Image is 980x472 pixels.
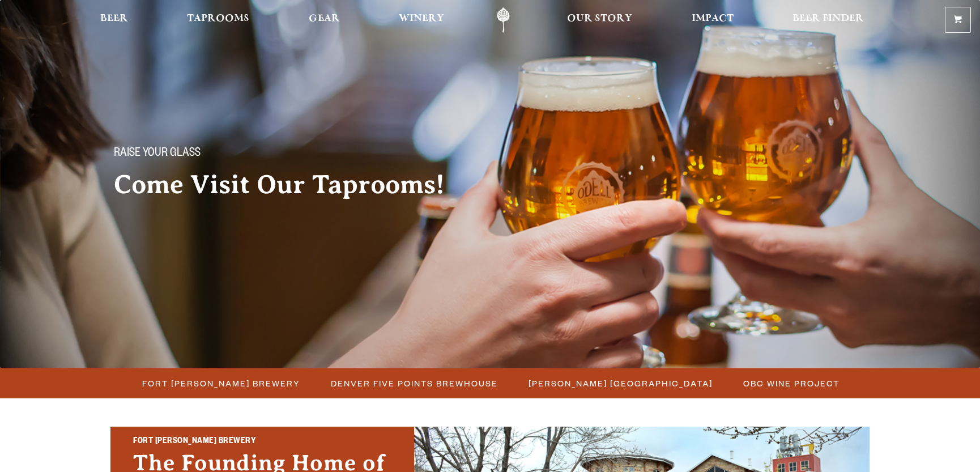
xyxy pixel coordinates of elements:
span: Winery [399,14,444,23]
span: Denver Five Points Brewhouse [331,375,498,392]
span: Our Story [567,14,632,23]
a: Our Story [560,7,640,33]
a: Beer Finder [785,7,871,33]
span: Beer Finder [792,14,864,23]
span: Fort [PERSON_NAME] Brewery [142,375,300,392]
a: Fort [PERSON_NAME] Brewery [135,375,306,392]
a: Beer [93,7,135,33]
a: Impact [684,7,741,33]
a: Taprooms [180,7,257,33]
span: [PERSON_NAME] [GEOGRAPHIC_DATA] [529,375,713,392]
a: OBC Wine Project [736,375,845,392]
span: Raise your glass [114,147,201,161]
span: Impact [692,14,734,23]
h2: Fort [PERSON_NAME] Brewery [133,435,391,449]
a: [PERSON_NAME] [GEOGRAPHIC_DATA] [522,375,718,392]
span: Gear [309,14,340,23]
a: Gear [301,7,347,33]
a: Denver Five Points Brewhouse [324,375,504,392]
a: Winery [391,7,451,33]
a: Odell Home [482,7,525,33]
h2: Come Visit Our Taprooms! [114,171,467,199]
span: Taprooms [187,14,249,23]
span: OBC Wine Project [743,375,840,392]
span: Beer [100,14,128,23]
